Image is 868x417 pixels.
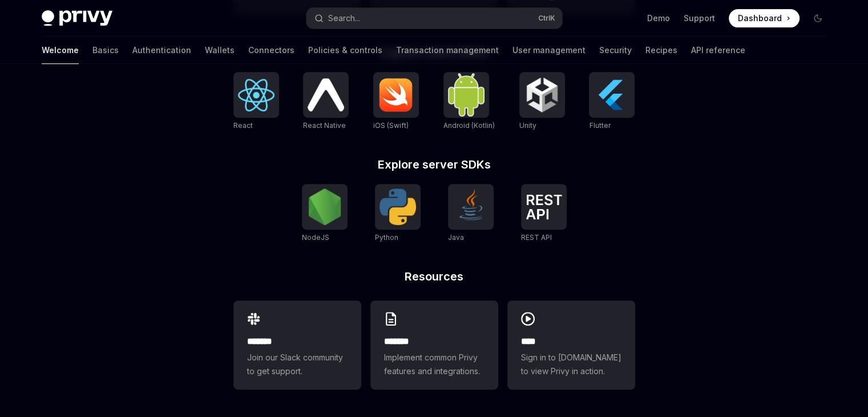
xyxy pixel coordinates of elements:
a: Transaction management [396,37,499,64]
a: Dashboard [729,9,800,27]
a: PythonPython [375,184,421,243]
a: Recipes [645,37,677,64]
a: iOS (Swift)iOS (Swift) [373,72,419,131]
a: REST APIREST API [521,184,567,243]
a: Authentication [132,37,191,64]
h2: Resources [233,271,635,282]
img: Python [380,189,416,225]
span: NodeJS [302,233,329,242]
a: Android (Kotlin)Android (Kotlin) [443,72,495,131]
a: Wallets [205,37,235,64]
a: User management [512,37,586,64]
a: UnityUnity [519,72,565,131]
img: Unity [524,77,560,113]
img: REST API [526,194,562,219]
a: Support [684,13,715,24]
a: **** **Implement common Privy features and integrations. [370,300,498,390]
span: Implement common Privy features and integrations. [384,351,485,378]
a: FlutterFlutter [589,72,635,131]
span: Sign in to [DOMAIN_NAME] to view Privy in action. [521,351,621,378]
a: Security [599,37,632,64]
img: Android (Kotlin) [448,73,485,116]
img: NodeJS [306,189,343,225]
a: Welcome [42,37,79,64]
img: React [238,79,274,111]
button: Open search [306,8,562,29]
span: iOS (Swift) [373,121,409,130]
img: Java [453,189,489,225]
h2: Explore server SDKs [233,159,635,170]
a: Demo [647,13,670,24]
a: Basics [92,37,119,64]
a: React NativeReact Native [303,72,349,131]
span: Ctrl K [538,14,555,23]
span: Java [448,233,464,242]
img: dark logo [42,10,112,26]
span: Unity [519,121,536,130]
span: React Native [303,121,346,130]
a: JavaJava [448,184,494,243]
div: Search... [328,11,360,25]
a: Connectors [248,37,294,64]
span: REST API [521,233,552,242]
img: React Native [308,78,344,111]
span: Android (Kotlin) [443,121,495,130]
span: React [233,121,253,130]
img: Flutter [594,77,630,113]
span: Python [375,233,398,242]
span: Flutter [589,121,610,130]
span: Join our Slack community to get support. [247,351,348,378]
a: **** **Join our Slack community to get support. [233,300,361,390]
button: Toggle dark mode [809,9,827,27]
img: iOS (Swift) [378,78,414,112]
a: NodeJSNodeJS [302,184,348,243]
a: Policies & controls [308,37,382,64]
a: ReactReact [233,72,279,131]
a: ****Sign in to [DOMAIN_NAME] to view Privy in action. [507,300,635,390]
a: API reference [691,37,745,64]
span: Dashboard [738,13,782,24]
